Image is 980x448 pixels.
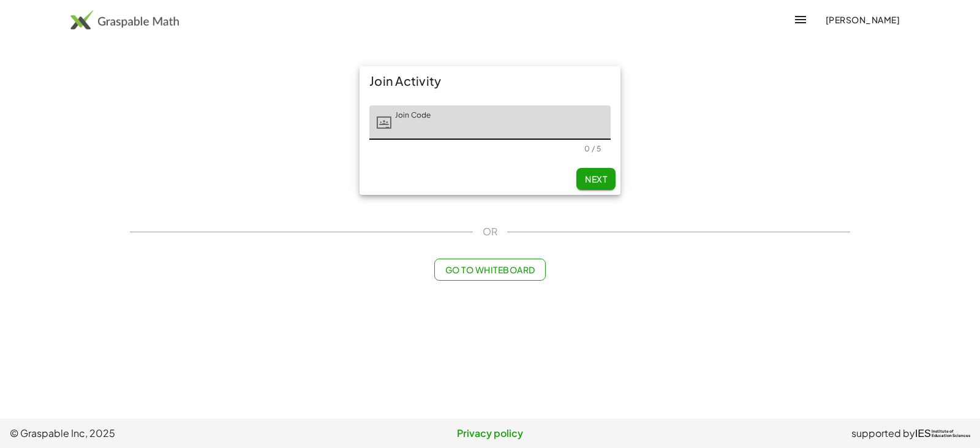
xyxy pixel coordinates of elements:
[576,168,616,190] button: Next
[825,14,900,25] span: [PERSON_NAME]
[915,428,931,439] span: IES
[815,9,910,31] button: [PERSON_NAME]
[915,426,970,441] a: IESInstitute ofEducation Sciences
[483,224,497,239] span: OR
[445,264,535,275] span: Go to Whiteboard
[932,430,970,438] span: Institute of Education Sciences
[584,144,601,153] div: 0 / 5
[330,426,650,441] a: Privacy policy
[585,173,607,184] span: Next
[434,259,545,281] button: Go to Whiteboard
[10,426,330,441] span: © Graspable Inc, 2025
[360,66,620,96] div: Join Activity
[851,426,915,441] span: supported by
